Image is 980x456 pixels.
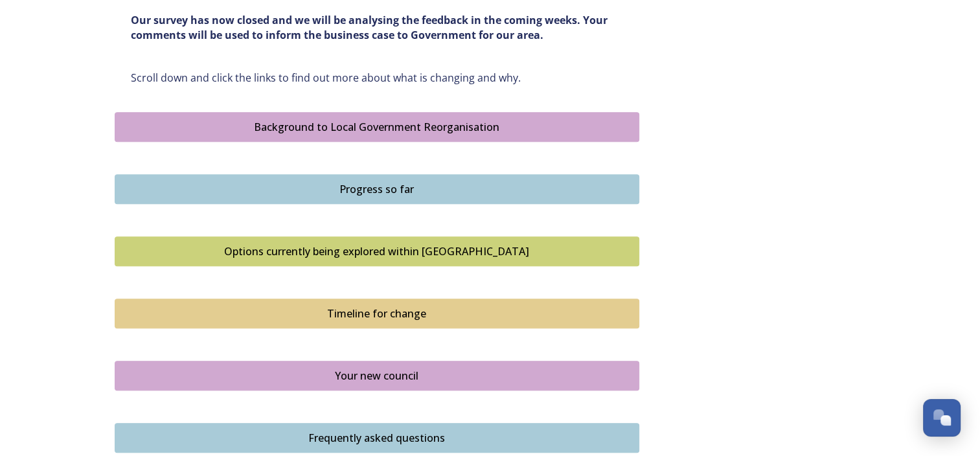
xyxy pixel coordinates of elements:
div: Your new council [122,368,632,383]
div: Timeline for change [122,306,632,321]
button: Options currently being explored within West Sussex [115,236,639,266]
button: Your new council [115,361,639,391]
p: Scroll down and click the links to find out more about what is changing and why. [131,71,623,85]
button: Background to Local Government Reorganisation [115,112,639,142]
div: Background to Local Government Reorganisation [122,119,632,135]
div: Frequently asked questions [122,430,632,446]
div: Progress so far [122,181,632,197]
button: Timeline for change [115,299,639,328]
strong: Our survey has now closed and we will be analysing the feedback in the coming weeks. Your comment... [131,13,610,42]
button: Progress so far [115,174,639,204]
button: Frequently asked questions [115,423,639,453]
div: Options currently being explored within [GEOGRAPHIC_DATA] [122,244,632,259]
button: Open Chat [923,399,961,437]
